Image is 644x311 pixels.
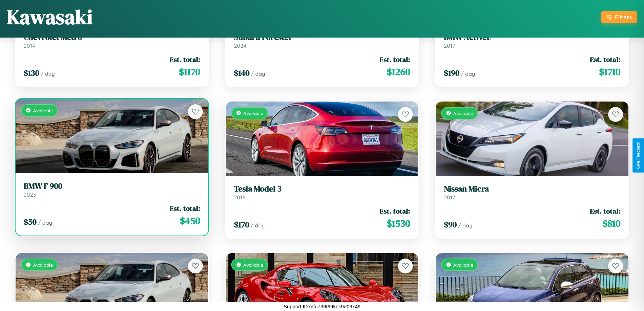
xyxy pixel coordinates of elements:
[387,217,410,230] span: $ 1530
[444,219,457,230] span: $ 90
[234,184,410,194] h3: Tesla Model 3
[251,222,265,229] span: / day
[38,219,52,226] span: / day
[24,191,36,198] span: 2023
[380,206,410,216] span: Est. total:
[33,262,53,268] span: Available
[7,3,93,31] h1: Kawasaki
[444,32,620,49] a: BMW ActiveE2017
[599,65,620,79] span: $ 1710
[41,70,55,77] span: / day
[234,67,249,79] span: $ 140
[33,108,53,113] span: Available
[24,181,200,191] h3: BMW F 900
[24,181,200,198] a: BMW F 9002023
[234,219,249,230] span: $ 170
[461,70,475,77] span: / day
[234,194,245,201] span: 2016
[24,42,35,49] span: 2014
[615,14,632,21] div: Filters
[601,11,637,23] button: Filters
[251,70,265,77] span: / day
[24,67,39,79] span: $ 130
[24,216,37,227] span: $ 50
[458,222,472,229] span: / day
[24,32,200,42] h3: Chevrolet Metro
[636,142,641,169] div: Give Feedback
[284,302,361,311] p: Support ID: mfu736t69knk9e09x49
[444,42,455,49] span: 2017
[179,65,200,79] span: $ 1170
[234,42,246,49] span: 2024
[453,262,473,268] span: Available
[234,184,410,201] a: Tesla Model 32016
[170,203,200,213] span: Est. total:
[590,54,620,64] span: Est. total:
[380,54,410,64] span: Est. total:
[444,184,620,201] a: Nissan Micra2017
[234,32,410,49] a: Subaru Forester2024
[444,194,455,201] span: 2017
[444,67,459,79] span: $ 190
[453,110,473,116] span: Available
[243,262,263,268] span: Available
[590,206,620,216] span: Est. total:
[24,32,200,49] a: Chevrolet Metro2014
[387,65,410,79] span: $ 1260
[170,54,200,64] span: Est. total:
[444,184,620,194] h3: Nissan Micra
[602,217,620,230] span: $ 810
[180,214,200,227] span: $ 450
[243,110,263,116] span: Available
[444,32,620,42] h3: BMW ActiveE
[234,32,410,42] h3: Subaru Forester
